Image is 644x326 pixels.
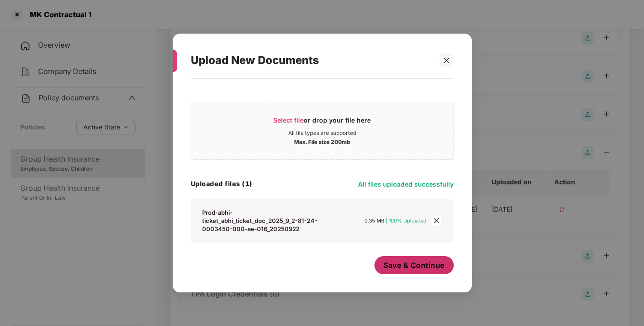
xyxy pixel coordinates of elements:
span: Save & Continue [383,260,445,270]
button: Save & Continue [374,256,454,274]
span: Select file [273,116,304,124]
div: Prod-abhi-ticket_abhi_ticket_doc_2025_9_2-81-24-0003450-000-ae-016_20250922 [202,208,325,233]
div: All file types are supported [288,129,356,137]
h4: Uploaded files (1) [191,179,252,188]
span: | 100% Uploaded [386,217,426,224]
span: 0.35 MB [364,217,384,224]
div: or drop your file here [273,116,371,129]
span: Select fileor drop your file hereAll file types are supportedMax. File size 200mb [191,109,453,153]
span: All files uploaded successfully [358,180,454,188]
span: close [431,216,441,226]
span: close [443,57,450,64]
div: Upload New Documents [191,43,432,78]
div: Max. File size 200mb [294,137,350,146]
